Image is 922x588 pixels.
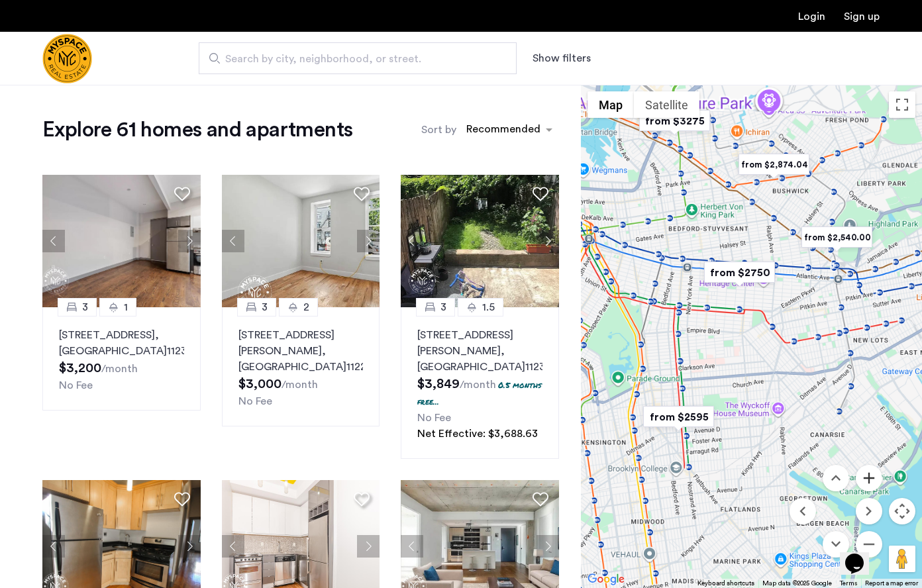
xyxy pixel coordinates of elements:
button: Drag Pegman onto the map to open Street View [889,546,915,572]
span: No Fee [417,413,451,423]
a: Report a map error [865,579,918,588]
span: 3 [82,299,88,315]
a: Terms (opens in new tab) [840,579,857,588]
span: $3,000 [238,377,282,391]
input: Apartment Search [199,42,517,74]
sub: /month [101,364,138,374]
iframe: chat widget [840,535,882,575]
span: 3 [440,299,446,315]
span: Search by city, neighborhood, or street. [225,51,480,67]
button: Zoom in [856,465,882,491]
h1: Explore 61 homes and apartments [42,117,352,143]
button: Previous apartment [222,230,244,252]
button: Move down [823,531,849,558]
div: from $2,540.00 [796,222,878,252]
div: from $2595 [638,402,719,432]
img: 1997_638514657716722449.png [42,175,201,307]
button: Previous apartment [42,230,65,252]
span: 1.5 [482,299,495,315]
button: Show street map [588,91,634,118]
span: 3 [262,299,268,315]
button: Next apartment [537,230,559,252]
button: Show or hide filters [533,50,591,66]
button: Move right [856,498,882,524]
button: Next apartment [357,535,380,558]
button: Move up [823,465,849,491]
button: Previous apartment [401,230,423,252]
button: Next apartment [357,230,380,252]
span: 2 [303,299,309,315]
sub: /month [460,379,496,390]
a: Registration [844,11,880,22]
a: 31[STREET_ADDRESS], [GEOGRAPHIC_DATA]11233No Fee [42,307,201,411]
button: Map camera controls [889,498,915,524]
span: 1 [124,299,128,315]
button: Next apartment [537,535,559,558]
a: Open this area in Google Maps (opens a new window) [584,571,628,588]
img: Google [584,571,628,588]
button: Next apartment [178,230,201,252]
a: Cazamio Logo [42,34,92,83]
button: Previous apartment [222,535,244,558]
button: Move left [790,498,816,524]
button: Show satellite imagery [634,91,699,118]
button: Toggle fullscreen view [889,91,915,118]
button: Previous apartment [401,535,423,558]
span: No Fee [59,380,93,391]
button: Zoom out [856,531,882,558]
img: logo [42,34,92,83]
span: Net Effective: $3,688.63 [417,428,538,439]
ng-select: sort-apartment [460,118,559,142]
img: adfb5aed-36e7-43a6-84ef-77f40efbc032_638872011591756447.png [401,175,559,307]
button: Previous apartment [42,535,65,558]
p: [STREET_ADDRESS][PERSON_NAME] 11226 [238,327,364,375]
span: $3,200 [59,362,101,375]
a: 32[STREET_ADDRESS][PERSON_NAME], [GEOGRAPHIC_DATA]11226No Fee [222,307,380,426]
label: Sort by [421,122,456,138]
p: [STREET_ADDRESS][PERSON_NAME] 11237 [417,327,542,375]
a: 31.5[STREET_ADDRESS][PERSON_NAME], [GEOGRAPHIC_DATA]112370.5 months free...No FeeNet Effective: $... [401,307,559,459]
span: $3,849 [417,377,460,391]
a: Login [798,11,825,22]
button: Keyboard shortcuts [697,579,754,588]
div: from $2,874.04 [733,150,815,179]
div: Recommended [464,121,540,140]
sub: /month [282,379,318,390]
div: from $3275 [634,106,715,136]
button: Next apartment [178,535,201,558]
div: from $2750 [699,258,780,287]
span: No Fee [238,396,272,407]
p: [STREET_ADDRESS] 11233 [59,327,184,359]
span: Map data ©2025 Google [762,580,832,587]
img: 8515455b-be52-4141-8a40-4c35d33cf98b_638870800457046097.jpeg [222,175,380,307]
